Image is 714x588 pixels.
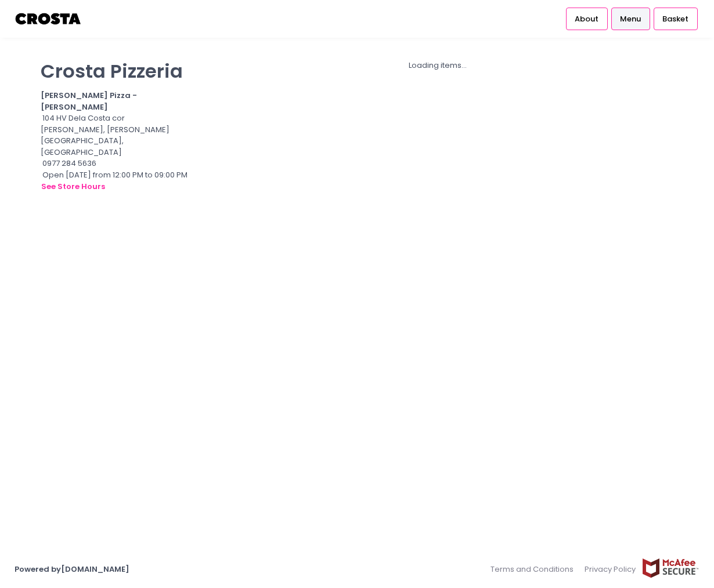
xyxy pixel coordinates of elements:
b: [PERSON_NAME] Pizza - [PERSON_NAME] [41,90,137,112]
span: Menu [620,13,641,25]
img: logo [15,9,82,29]
span: About [575,13,598,25]
span: Basket [662,13,688,25]
div: Open [DATE] from 12:00 PM to 09:00 PM [41,169,188,193]
a: Menu [611,8,650,30]
p: Crosta Pizzeria [41,60,188,82]
button: see store hours [41,180,106,193]
div: 104 HV Dela Costa cor [PERSON_NAME], [PERSON_NAME][GEOGRAPHIC_DATA], [GEOGRAPHIC_DATA] [41,112,188,158]
div: 0977 284 5636 [41,158,188,169]
img: mcafee-secure [641,558,699,578]
div: Loading items... [203,60,673,71]
a: Powered by[DOMAIN_NAME] [15,564,129,575]
a: Privacy Policy [579,558,642,580]
a: Terms and Conditions [491,558,579,580]
a: About [566,8,608,30]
